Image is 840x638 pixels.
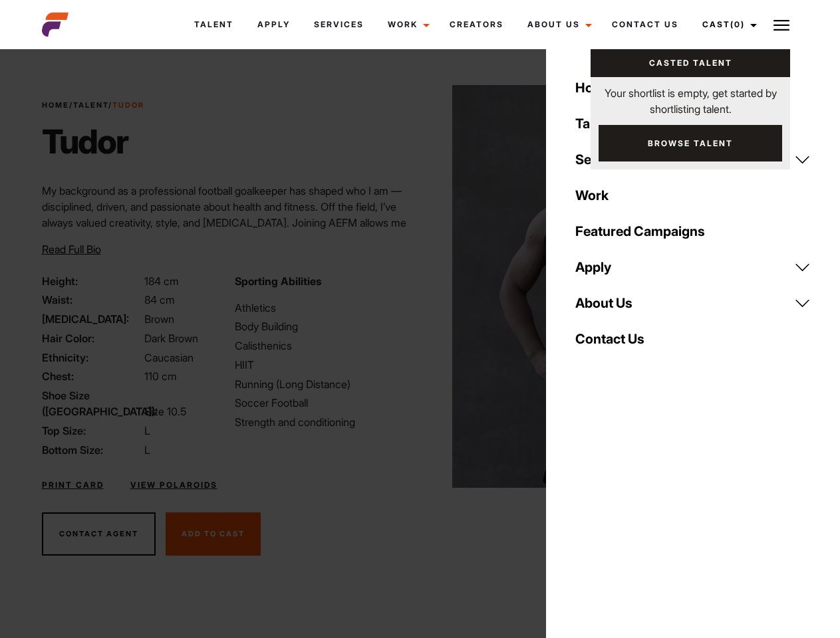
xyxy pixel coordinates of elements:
span: (0) [730,19,745,29]
a: Apply [567,249,819,285]
span: 110 cm [144,370,177,383]
img: Burger icon [773,17,789,33]
a: View Polaroids [130,479,217,491]
span: Shoe Size ([GEOGRAPHIC_DATA]): [42,387,142,419]
button: Add To Cast [166,512,261,556]
img: cropped-aefm-brand-fav-22-square.png [42,11,69,38]
li: Body Building [235,318,412,334]
li: Strength and conditioning [235,414,412,430]
span: Height: [42,273,142,289]
a: Services [302,7,376,43]
strong: Tudor [112,100,144,110]
span: Dark Brown [144,332,198,345]
li: Calisthenics [235,338,412,354]
a: Browse Talent [599,125,782,161]
button: Read Full Bio [42,241,101,257]
a: Services [567,142,819,177]
span: / / [42,100,144,111]
h1: Tudor [42,122,144,161]
a: Contact Us [600,7,690,43]
span: Caucasian [144,351,194,364]
a: Featured Campaigns [567,213,819,249]
a: Home [42,100,69,110]
a: Work [376,7,438,43]
a: Casted Talent [591,49,790,77]
a: Print Card [42,479,104,491]
p: Your shortlist is empty, get started by shortlisting talent. [591,77,790,117]
span: L [144,424,150,437]
span: [MEDICAL_DATA]: [42,311,142,327]
strong: Sporting Abilities [235,274,321,288]
a: Work [567,177,819,213]
p: My background as a professional football goalkeeper has shaped who I am — disciplined, driven, an... [42,183,412,263]
li: HIIT [235,357,412,373]
span: 184 cm [144,274,179,288]
li: Athletics [235,300,412,316]
li: Running (Long Distance) [235,376,412,392]
span: Top Size: [42,423,142,439]
a: Home [567,70,819,106]
a: Cast(0) [690,7,765,43]
a: Creators [438,7,515,43]
a: About Us [567,285,819,321]
span: Waist: [42,292,142,308]
span: Read Full Bio [42,243,101,256]
span: Chest: [42,368,142,384]
span: 84 cm [144,293,175,306]
span: Size 10.5 [144,405,186,418]
span: Add To Cast [182,529,245,538]
a: Talent [73,100,108,110]
span: Hair Color: [42,330,142,346]
span: Brown [144,312,174,326]
li: Soccer Football [235,395,412,411]
span: L [144,443,150,457]
span: Ethnicity: [42,350,142,366]
a: About Us [515,7,600,43]
a: Contact Us [567,321,819,357]
button: Contact Agent [42,512,156,556]
a: Talent [567,106,819,142]
a: Talent [182,7,245,43]
a: Apply [245,7,302,43]
span: Bottom Size: [42,442,142,458]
